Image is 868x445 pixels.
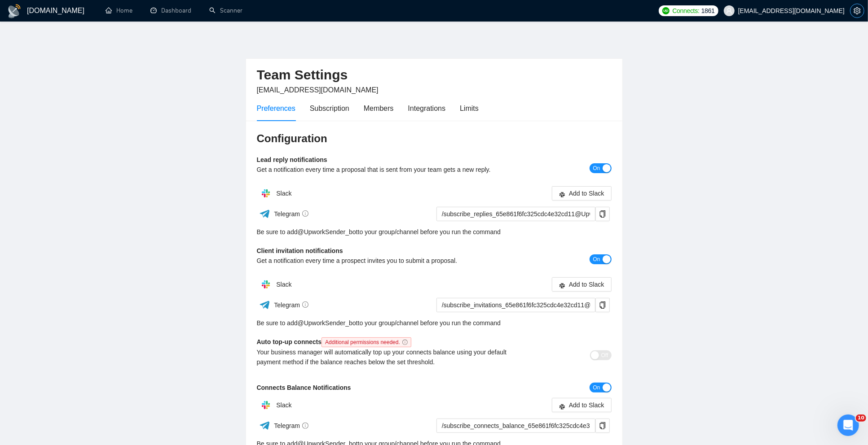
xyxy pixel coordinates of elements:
[322,337,411,347] span: Additional permissions needed.
[850,4,864,18] button: setting
[276,190,291,197] span: Slack
[257,347,523,367] div: Your business manager will automatically top up your connects balance using your default payment ...
[259,420,270,431] img: ww3wtPAAAAAElFTkSuQmCC
[257,227,612,237] div: Be sure to add to your group/channel before you run the command
[298,227,358,237] a: @UpworkSender_bot
[593,383,600,393] span: On
[259,208,270,219] img: ww3wtPAAAAAElFTkSuQmCC
[552,398,612,412] button: slackAdd to Slack
[595,419,610,433] button: copy
[257,247,343,254] b: Client invitation notifications
[726,8,732,14] span: user
[7,4,22,18] img: logo
[596,301,609,309] span: copy
[460,103,479,114] div: Limits
[601,350,608,360] span: Off
[593,163,600,173] span: On
[259,299,270,310] img: ww3wtPAAAAAElFTkSuQmCC
[257,275,275,293] img: hpQkSZIkSZIkSZIkSZIkSZIkSZIkSZIkSZIkSZIkSZIkSZIkSZIkSZIkSZIkSZIkSZIkSZIkSZIkSZIkSZIkSZIkSZIkSZIkS...
[274,422,308,429] span: Telegram
[310,103,349,114] div: Subscription
[595,298,610,312] button: copy
[209,7,242,14] a: searchScanner
[106,7,132,14] a: homeHome
[552,277,612,292] button: slackAdd to Slack
[257,103,295,114] div: Preferences
[302,210,308,217] span: info-circle
[593,254,600,264] span: On
[552,186,612,201] button: slackAdd to Slack
[559,191,565,198] span: slack
[276,401,291,409] span: Slack
[257,86,379,94] span: [EMAIL_ADDRESS][DOMAIN_NAME]
[402,340,408,345] span: info-circle
[274,301,308,309] span: Telegram
[257,396,275,414] img: hpQkSZIkSZIkSZIkSZIkSZIkSZIkSZIkSZIkSZIkSZIkSZIkSZIkSZIkSZIkSZIkSZIkSZIkSZIkSZIkSZIkSZIkSZIkSZIkS...
[595,207,610,221] button: copy
[257,384,351,391] b: Connects Balance Notifications
[850,7,864,14] a: setting
[257,318,612,328] div: Be sure to add to your group/channel before you run the command
[150,7,191,14] a: dashboardDashboard
[257,256,523,266] div: Get a notification every time a prospect invites you to submit a proposal.
[559,282,565,289] span: slack
[298,318,358,328] a: @UpworkSender_bot
[302,423,308,429] span: info-circle
[257,165,523,175] div: Get a notification every time a proposal that is sent from your team gets a new reply.
[596,422,609,429] span: copy
[364,103,394,114] div: Members
[559,403,565,410] span: slack
[257,338,415,345] b: Auto top-up connects
[408,103,446,114] div: Integrations
[257,156,327,163] b: Lead reply notifications
[701,6,715,16] span: 1861
[274,210,308,218] span: Telegram
[569,188,604,198] span: Add to Slack
[569,400,604,410] span: Add to Slack
[837,414,859,436] iframe: Intercom live chat
[856,414,866,422] span: 10
[662,7,670,14] img: upwork-logo.png
[672,6,699,16] span: Connects:
[257,131,612,146] h3: Configuration
[569,279,604,289] span: Add to Slack
[257,184,275,202] img: hpQkSZIkSZIkSZIkSZIkSZIkSZIkSZIkSZIkSZIkSZIkSZIkSZIkSZIkSZIkSZIkSZIkSZIkSZIkSZIkSZIkSZIkSZIkSZIkS...
[257,66,612,84] h2: Team Settings
[302,301,308,308] span: info-circle
[596,210,609,218] span: copy
[276,281,291,288] span: Slack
